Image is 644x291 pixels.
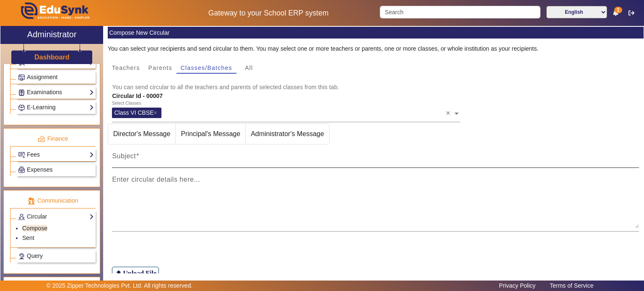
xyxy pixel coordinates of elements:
a: Terms of Service [545,280,597,291]
h6: Upload File [123,269,156,277]
input: Search [380,6,540,18]
span: Principal's Message [176,124,245,144]
a: Sent [22,234,34,241]
span: Director's Message [108,124,175,144]
span: Administrator's Message [246,124,329,144]
mat-card-subtitle: You can send circular to all the teachers and parents of selected classes from this tab. [112,82,639,92]
span: Query [27,252,43,259]
a: Query [18,251,94,261]
a: Compose [22,225,47,232]
mat-icon: file_upload [114,269,123,278]
mat-label: Subject [112,152,136,160]
span: Class VI CBSE [114,109,153,116]
span: Assignment [27,74,57,80]
a: Privacy Policy [495,280,540,291]
div: You can select your recipients and send circular to them. You may select one or more teachers or ... [108,44,644,53]
h3: Dashboard [34,53,70,61]
span: Parents [148,65,172,71]
p: Finance [10,134,96,143]
img: communication.png [28,197,35,205]
span: Expenses [27,166,52,173]
input: Subject [112,155,639,165]
span: × [154,109,159,116]
mat-label: Enter circular details here... [112,176,200,183]
span: Teachers [112,65,140,71]
a: Dashboard [34,53,70,62]
h2: Administrator [27,29,77,39]
mat-card-header: Compose New Circular [108,27,644,39]
img: Support-tickets.png [18,253,25,260]
a: Administrator [0,26,103,44]
span: Classes/Batches [181,65,232,71]
a: Assignment [18,72,94,82]
b: Circular Id - 00007 [112,93,163,99]
img: Assignments.png [18,75,25,81]
span: 1 [614,7,622,13]
a: Expenses [18,165,94,175]
span: All [245,65,253,71]
img: Payroll.png [18,167,25,173]
div: Select Classes [112,100,141,107]
h5: Gateway to your School ERP system [166,9,371,18]
span: Clear all [446,105,453,118]
img: finance.png [38,135,45,143]
p: Communication [10,196,96,205]
p: © 2025 Zipper Technologies Pvt. Ltd. All rights reserved. [47,281,193,290]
